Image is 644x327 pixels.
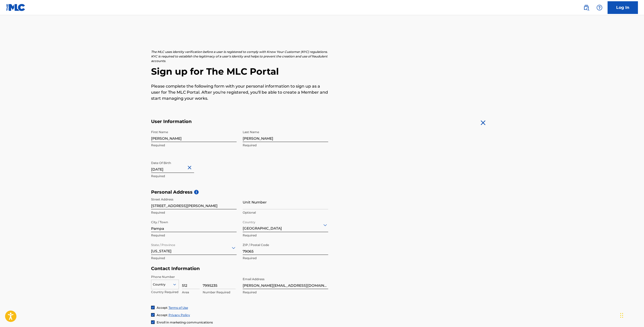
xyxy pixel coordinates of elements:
img: help [596,5,603,11]
a: Public Search [581,3,591,13]
h5: Contact Information [151,266,328,272]
p: Country Required [151,290,179,294]
h5: Personal Address [151,189,493,195]
p: Required [151,174,237,178]
div: [US_STATE] [151,241,237,254]
img: checkbox [151,306,154,309]
h5: User Information [151,119,328,125]
p: Number Required [203,290,236,295]
p: Required [243,290,328,295]
p: Required [151,143,237,148]
p: Optional [243,210,328,215]
img: checkbox [151,313,154,316]
p: Required [243,233,328,238]
span: Accept [157,306,168,310]
p: Required [151,233,237,238]
button: Close [186,160,194,175]
div: Drag [620,308,623,323]
div: [GEOGRAPHIC_DATA] [243,219,328,231]
img: close [479,119,487,127]
p: Required [243,256,328,260]
img: checkbox [151,321,154,324]
span: Enroll in marketing communications [157,320,213,324]
p: Required [151,210,237,215]
div: Help [594,3,605,13]
p: Please complete the following form with your personal information to sign up as a user for The ML... [151,83,328,101]
img: MLC Logo [6,4,26,11]
p: The MLC uses identity verification before a user is registered to comply with Know Your Customer ... [151,50,328,63]
img: search [583,5,589,11]
h2: Sign up for The MLC Portal [151,66,493,77]
a: Privacy Policy [169,313,190,317]
p: Required [151,256,237,260]
a: Log In [608,1,638,14]
label: State / Province [151,240,175,247]
label: Country [243,217,255,224]
span: i [194,190,199,194]
p: Required [243,143,328,148]
iframe: Chat Widget [619,303,644,327]
p: Area [182,290,200,295]
span: Accept [157,313,168,317]
a: Terms of Use [169,306,188,310]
